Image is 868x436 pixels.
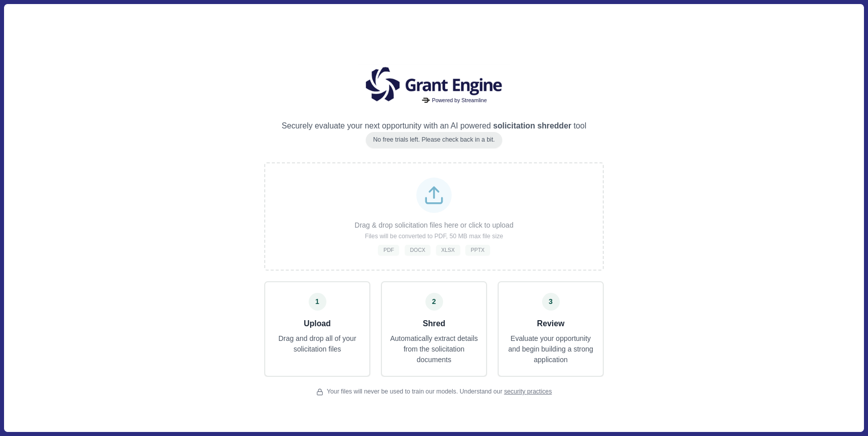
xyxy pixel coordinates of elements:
[506,318,596,330] h3: Review
[355,220,513,231] p: Drag & drop solicitation files here or click to upload
[491,121,574,130] span: solicitation shredder
[281,120,586,133] p: Securely evaluate your next opportunity with an AI powered tool
[506,333,596,365] p: Evaluate your opportunity and begin building a strong application
[410,246,425,253] span: DOCX
[389,333,479,365] p: Automatically extract details from the solicitation documents
[549,296,553,307] span: 3
[441,246,455,253] span: XLSX
[420,95,489,106] div: Powered by Streamline
[504,388,552,395] a: security practices
[389,318,479,330] h3: Shred
[365,232,503,241] p: Files will be converted to PDF, 50 MB max file size
[422,98,430,103] img: Powered by Streamline Logo
[327,387,552,397] span: Your files will never be used to train our models. Understand our
[383,246,394,253] span: PDF
[315,296,319,307] span: 1
[471,246,485,253] span: PPTX
[366,132,502,148] div: No free trials left. Please check back in a bit.
[432,296,436,307] span: 2
[358,64,510,105] img: Grantengine Logo
[269,333,366,355] p: Drag and drop all of your solicitation files
[269,318,366,330] h3: Upload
